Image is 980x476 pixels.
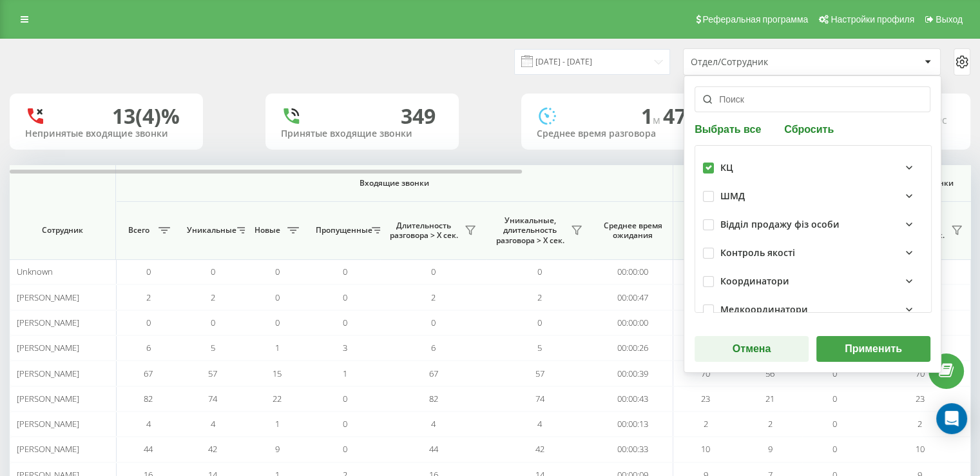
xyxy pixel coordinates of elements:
[916,393,925,404] span: 23
[122,225,155,235] span: Всего
[25,128,187,139] div: Непринятые входящие звонки
[429,368,438,379] span: 67
[144,443,153,455] span: 44
[316,225,368,235] span: Пропущенные
[17,418,79,430] span: [PERSON_NAME]
[281,128,443,139] div: Принятые входящие звонки
[21,225,104,235] span: Сотрудник
[936,14,963,25] span: Выход
[343,342,347,353] span: 3
[493,215,567,246] span: Уникальные, длительность разговора > Х сек.
[144,368,153,379] span: 67
[275,342,280,353] span: 1
[343,393,347,404] span: 0
[537,418,542,430] span: 4
[343,368,347,379] span: 1
[593,412,673,437] td: 00:00:13
[535,393,544,404] span: 74
[537,128,699,139] div: Среднее время разговора
[149,178,639,188] span: Входящие звонки
[535,443,544,455] span: 42
[17,393,79,404] span: [PERSON_NAME]
[593,335,673,361] td: 00:00:26
[431,342,436,353] span: 6
[431,317,436,328] span: 0
[942,113,947,127] span: c
[641,102,663,130] span: 1
[146,342,151,353] span: 6
[593,437,673,462] td: 00:00:33
[431,266,436,277] span: 0
[146,266,151,277] span: 0
[537,292,542,303] span: 2
[343,266,347,277] span: 0
[653,113,663,127] span: м
[720,276,789,287] div: Координатори
[275,418,280,430] span: 1
[208,393,217,404] span: 74
[916,443,925,455] span: 10
[691,57,845,68] div: Отдел/Сотрудник
[387,221,461,241] span: Длительность разговора > Х сек.
[832,368,837,379] span: 0
[593,386,673,412] td: 00:00:43
[211,266,215,277] span: 0
[343,443,347,455] span: 0
[275,317,280,328] span: 0
[17,266,53,277] span: Unknown
[275,292,280,303] span: 0
[768,443,773,455] span: 9
[765,368,774,379] span: 56
[273,368,282,379] span: 15
[663,102,691,130] span: 47
[429,443,438,455] span: 44
[702,14,808,25] span: Реферальная программа
[17,368,79,379] span: [PERSON_NAME]
[593,259,673,284] td: 00:00:00
[602,221,663,241] span: Среднее время ожидания
[680,225,712,235] span: Всего
[273,393,282,404] span: 22
[343,317,347,328] span: 0
[211,317,215,328] span: 0
[593,310,673,335] td: 00:00:00
[343,418,347,430] span: 0
[695,86,930,112] input: Поиск
[17,292,79,303] span: [PERSON_NAME]
[720,191,745,202] div: ШМД
[343,292,347,303] span: 0
[768,418,773,430] span: 2
[593,361,673,386] td: 00:00:39
[17,342,79,353] span: [PERSON_NAME]
[695,123,765,135] button: Выбрать все
[187,225,233,235] span: Уникальные
[146,292,151,303] span: 2
[765,393,774,404] span: 21
[211,292,215,303] span: 2
[144,393,153,404] span: 82
[704,418,708,430] span: 2
[535,368,544,379] span: 57
[780,123,838,135] button: Сбросить
[401,104,436,128] div: 349
[208,368,217,379] span: 57
[275,266,280,277] span: 0
[537,317,542,328] span: 0
[211,418,215,430] span: 4
[251,225,283,235] span: Новые
[431,418,436,430] span: 4
[537,342,542,353] span: 5
[816,336,930,362] button: Применить
[701,443,710,455] span: 10
[146,418,151,430] span: 4
[916,368,925,379] span: 70
[918,418,922,430] span: 2
[208,443,217,455] span: 42
[17,317,79,328] span: [PERSON_NAME]
[593,284,673,310] td: 00:00:47
[720,304,808,315] div: Медкоординатори
[720,248,795,259] div: Контроль якості
[720,219,840,230] div: Відділ продажу фіз особи
[695,336,809,362] button: Отмена
[429,393,438,404] span: 82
